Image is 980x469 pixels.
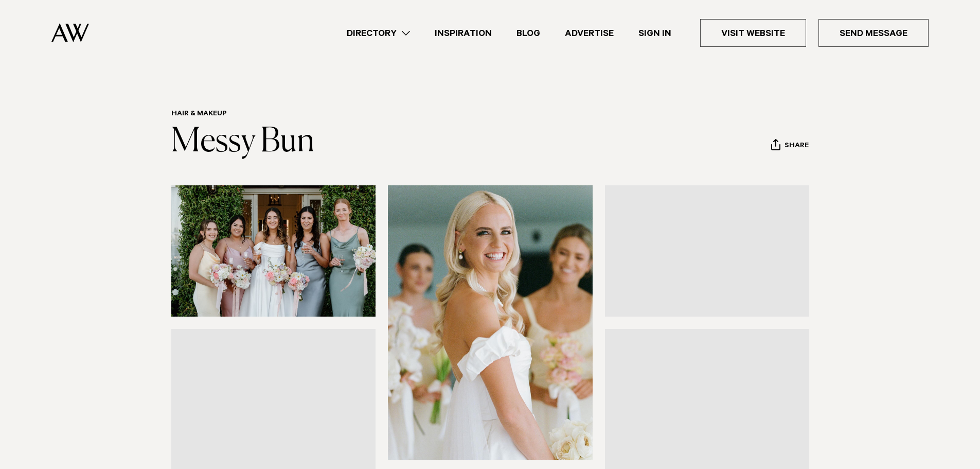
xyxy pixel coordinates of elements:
[818,19,929,47] a: Send Message
[771,138,809,154] button: Share
[553,26,626,40] a: Advertise
[785,142,809,151] span: Share
[334,26,422,40] a: Directory
[171,110,227,118] a: Hair & Makeup
[700,19,806,47] a: Visit Website
[626,26,684,40] a: Sign In
[51,23,89,42] img: Auckland Weddings Logo
[171,126,314,159] a: Messy Bun
[422,26,504,40] a: Inspiration
[504,26,553,40] a: Blog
